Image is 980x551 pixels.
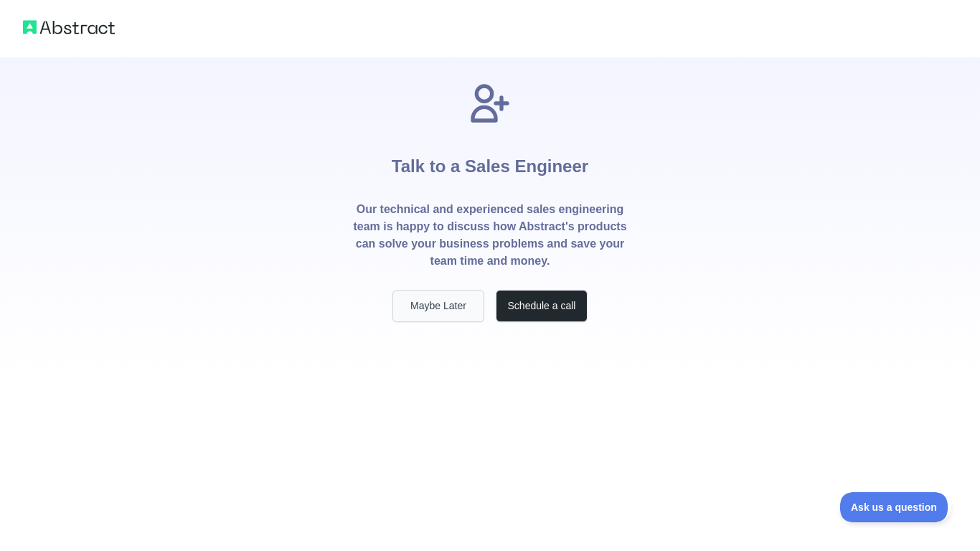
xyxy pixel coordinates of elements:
button: Schedule a call [496,290,588,322]
p: Our technical and experienced sales engineering team is happy to discuss how Abstract's products ... [352,201,628,270]
h1: Talk to a Sales Engineer [392,126,588,201]
iframe: Toggle Customer Support [840,492,951,522]
button: Maybe Later [392,290,484,322]
img: Abstract logo [23,17,115,37]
